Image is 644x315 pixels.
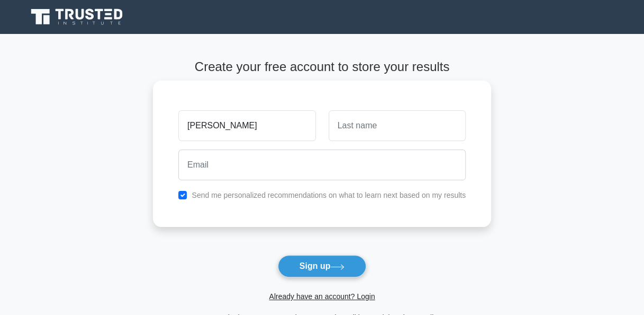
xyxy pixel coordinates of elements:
[269,292,375,301] a: Already have an account? Login
[278,255,367,277] button: Sign up
[178,150,466,180] input: Email
[192,191,466,199] label: Send me personalized recommendations on what to learn next based on my results
[153,59,491,75] h4: Create your free account to store your results
[329,110,466,141] input: Last name
[178,110,315,141] input: First name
